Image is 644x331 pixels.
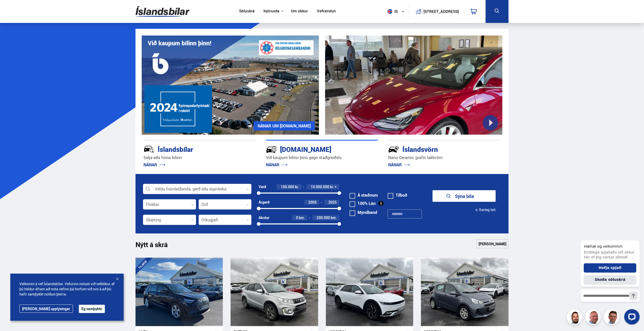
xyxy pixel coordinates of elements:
[350,193,378,197] label: Á staðnum
[266,162,288,168] a: NÁNAR
[299,216,305,220] span: km.
[135,3,190,20] img: G0Ugv5HjCgRt.svg
[19,281,115,297] span: Velkomin á vef Íslandsbílar. Vefurinn notast við vefkökur, ef þú heldur áfram að nota vefinn þá h...
[412,4,462,19] a: [STREET_ADDRESS]
[142,36,319,135] img: eKx6w-_Home_640_.png
[295,185,299,189] span: kr.
[387,9,392,14] img: svg+xml;base64,PHN2ZyB4bWxucz0iaHR0cDovL3d3dy53My5vcmcvMjAwMC9zdmciIHdpZHRoPSI1MTIiIGhlaWdodD0iNT...
[79,305,105,313] button: Ég samþykki
[264,9,279,14] button: Þjónusta
[143,162,165,168] a: NÁNAR
[388,144,482,153] div: Íslandsvörn
[143,144,237,153] div: Íslandsbílar
[135,241,177,251] h1: Nýtt á skrá
[259,185,266,189] div: Verð
[143,155,256,161] p: Selja eða finna bílinn
[576,231,642,329] iframe: LiveChat chat widget
[425,9,457,14] button: [STREET_ADDRESS]
[388,162,410,168] a: NÁNAR
[331,216,337,220] span: km.
[281,184,294,189] span: 100.000
[259,216,269,220] div: Akstur
[385,4,409,19] button: is
[335,185,337,189] span: +
[311,184,329,189] span: 10.000.000
[567,310,583,326] img: nhp88E3Fdnt1Opn2.png
[266,155,378,161] p: Við kaupum bílinn þinn gegn staðgreiðslu
[239,9,255,14] a: Söluskrá
[19,304,73,313] a: [PERSON_NAME] upplýsingar
[385,9,398,14] span: is
[148,40,211,47] h1: Við kaupum bílinn þinn!
[477,239,509,248] a: [PERSON_NAME]
[388,144,399,155] img: -Svtn6bYgwAsiwNX.svg
[296,215,298,220] span: 0
[350,210,377,214] label: Myndband
[475,204,496,216] button: Ítarleg leit
[350,201,376,205] label: 100% Lán
[266,144,360,153] div: [DOMAIN_NAME]
[253,121,315,130] a: NÁNAR UM [DOMAIN_NAME]
[328,200,337,205] span: 2025
[291,9,308,14] a: Um okkur
[317,9,336,14] a: Vefverslun
[388,155,500,161] p: Nano Ceramic grafín lakkvörn
[388,193,407,197] label: Tilboð
[259,200,269,204] div: Árgerð
[308,200,317,205] span: 2005
[266,144,277,155] img: tr5P-W3DuiFaO7aO.svg
[317,215,330,220] span: 200.000
[433,190,496,202] button: Sýna bíla
[330,185,334,189] span: kr.
[143,144,154,155] img: JRvxyua_JYH6wB4c.svg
